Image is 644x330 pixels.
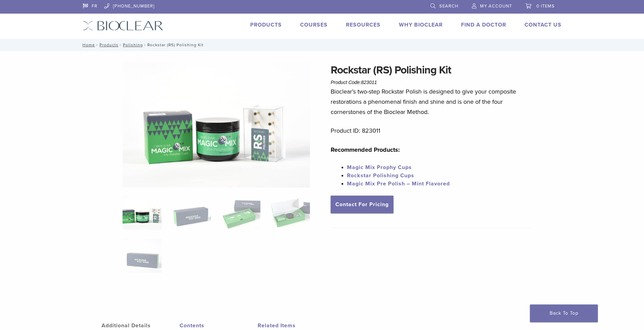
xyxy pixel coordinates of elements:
[123,196,162,230] img: DSC_6582-copy-324x324.jpg
[80,43,95,47] a: Home
[143,43,147,47] span: /
[439,3,458,9] span: Search
[331,80,377,85] span: Product Code:
[347,180,450,187] a: Magic Mix Pre Polish – Mint Flavored
[347,164,412,171] a: Magic Mix Prophy Cups
[123,62,310,187] img: DSC_6582 copy
[83,21,163,31] img: Bioclear
[250,21,282,28] a: Products
[346,21,381,28] a: Resources
[118,43,123,47] span: /
[271,196,310,230] img: Rockstar (RS) Polishing Kit - Image 4
[331,196,393,213] a: Contact For Pricing
[123,43,143,47] a: Polishing
[399,21,443,28] a: Why Bioclear
[331,86,530,117] p: Bioclear’s two-step Rockstar Polish is designed to give your composite restorations a phenomenal ...
[221,196,260,230] img: Rockstar (RS) Polishing Kit - Image 3
[331,146,400,153] strong: Recommended Products:
[536,3,555,9] span: 0 items
[347,172,414,179] a: Rockstar Polishing Cups
[361,80,377,85] span: 823011
[300,21,328,28] a: Courses
[99,43,118,47] a: Products
[123,239,162,273] img: Rockstar (RS) Polishing Kit - Image 5
[331,126,530,136] p: Product ID: 823011
[78,39,567,51] nav: Rockstar (RS) Polishing Kit
[461,21,506,28] a: Find A Doctor
[331,62,530,78] h1: Rockstar (RS) Polishing Kit
[530,304,598,322] a: Back To Top
[95,43,99,47] span: /
[480,3,512,9] span: My Account
[172,196,211,230] img: Rockstar (RS) Polishing Kit - Image 2
[525,21,562,28] a: Contact Us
